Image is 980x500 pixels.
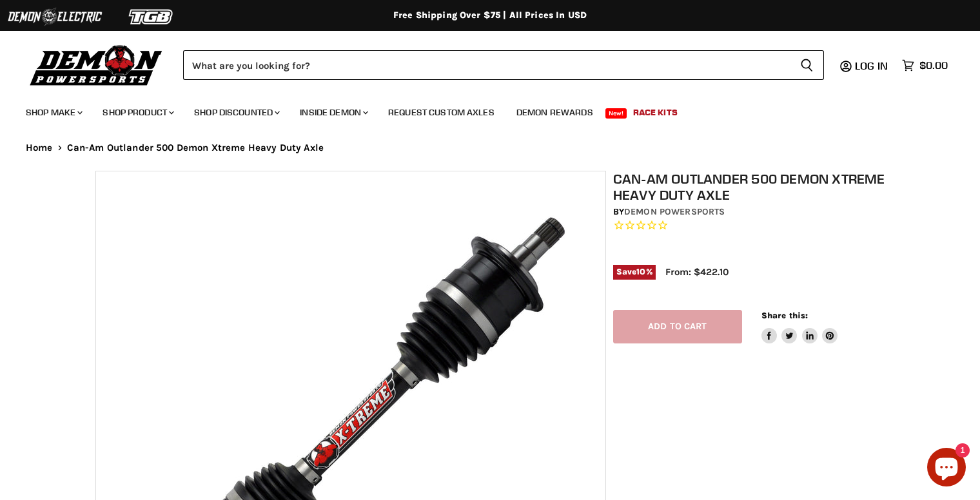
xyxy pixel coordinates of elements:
a: Race Kits [623,99,687,126]
input: Search [183,50,790,80]
aside: Share this: [761,310,838,344]
span: Can-Am Outlander 500 Demon Xtreme Heavy Duty Axle [67,142,324,153]
img: Demon Electric Logo 2 [6,5,103,29]
a: Request Custom Axles [378,99,504,126]
span: 10 [636,267,645,276]
img: Demon Powersports [26,42,167,88]
a: Shop Discounted [184,99,288,126]
div: by [613,205,892,219]
form: Product [183,50,824,80]
span: Share this: [761,311,808,320]
a: Inside Demon [290,99,376,126]
a: $0.00 [896,56,954,75]
button: Search [790,50,824,80]
a: Home [26,142,53,153]
span: $0.00 [919,59,948,72]
a: Demon Powersports [624,206,725,217]
a: Log in [849,60,896,72]
span: Rated 0.0 out of 5 stars 0 reviews [613,219,892,233]
img: TGB Logo 2 [103,5,200,29]
inbox-online-store-chat: Shopify online store chat [923,448,970,490]
span: Save % [613,265,656,279]
span: Log in [855,59,888,72]
span: From: $422.10 [665,266,729,278]
a: Shop Product [93,99,182,126]
a: Shop Make [16,99,90,126]
ul: Main menu [16,94,945,126]
h1: Can-Am Outlander 500 Demon Xtreme Heavy Duty Axle [613,171,892,203]
span: New! [605,108,627,119]
a: Demon Rewards [507,99,603,126]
